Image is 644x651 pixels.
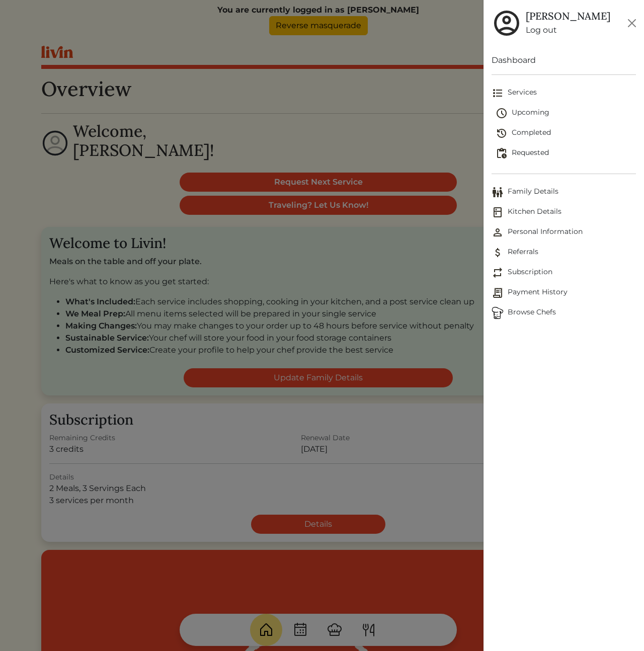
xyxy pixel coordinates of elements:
span: Personal Information [492,226,636,238]
a: ChefsBrowse Chefs [492,303,636,323]
img: Family Details [492,186,504,198]
a: Requested [496,143,636,164]
span: Upcoming [496,107,636,119]
img: format_list_bulleted-ebc7f0161ee23162107b508e562e81cd567eeab2455044221954b09d19068e74.svg [492,87,504,99]
a: Personal InformationPersonal Information [492,222,636,242]
img: Referrals [492,247,504,259]
img: history-2b446bceb7e0f53b931186bf4c1776ac458fe31ad3b688388ec82af02103cd45.svg [496,127,508,139]
a: Log out [526,24,610,36]
a: Family DetailsFamily Details [492,182,636,202]
span: Subscription [492,267,636,279]
img: Personal Information [492,226,504,238]
h5: [PERSON_NAME] [526,10,610,22]
span: Family Details [492,186,636,198]
span: Services [492,87,636,99]
a: Payment HistoryPayment History [492,283,636,303]
button: Close [624,15,640,31]
span: Kitchen Details [492,206,636,218]
a: Dashboard [492,54,636,66]
a: Upcoming [496,103,636,123]
span: Referrals [492,247,636,259]
img: Payment History [492,287,504,299]
img: Kitchen Details [492,206,504,218]
a: SubscriptionSubscription [492,263,636,283]
img: Subscription [492,267,504,279]
span: Browse Chefs [492,307,636,319]
img: schedule-fa401ccd6b27cf58db24c3bb5584b27dcd8bd24ae666a918e1c6b4ae8c451a22.svg [496,107,508,119]
img: Browse Chefs [492,307,504,319]
span: Payment History [492,287,636,299]
a: Completed [496,123,636,143]
span: Requested [496,147,636,159]
span: Completed [496,127,636,139]
img: user_account-e6e16d2ec92f44fc35f99ef0dc9cddf60790bfa021a6ecb1c896eb5d2907b31c.svg [492,8,522,38]
a: ReferralsReferrals [492,242,636,263]
a: Services [492,83,636,103]
img: pending_actions-fd19ce2ea80609cc4d7bbea353f93e2f363e46d0f816104e4e0650fdd7f915cf.svg [496,147,508,159]
a: Kitchen DetailsKitchen Details [492,202,636,222]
